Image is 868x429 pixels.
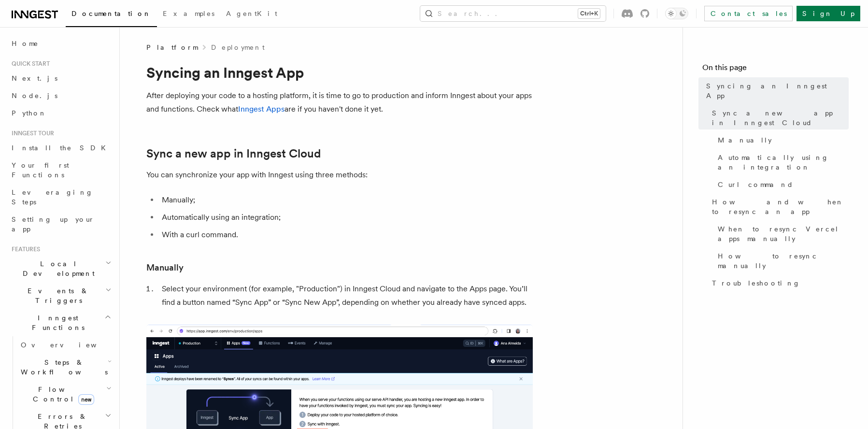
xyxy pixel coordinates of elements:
[8,313,104,332] span: Inngest Functions
[17,354,114,381] button: Steps & Workflows
[718,135,772,145] span: Manually
[714,149,849,176] a: Automatically using an integration
[797,6,860,21] a: Sign Up
[8,245,40,253] span: Features
[220,3,283,26] a: AgentKit
[8,87,114,104] a: Node.js
[8,255,114,282] button: Local Development
[702,77,849,104] a: Syncing an Inngest App
[12,144,112,152] span: Install the SDK
[21,341,120,349] span: Overview
[159,228,533,242] li: With a curl command.
[718,180,794,189] span: Curl command
[712,278,800,288] span: Troubleshooting
[704,6,793,21] a: Contact sales
[8,211,114,238] a: Setting up your app
[708,104,849,131] a: Sync a new app in Inngest Cloud
[714,220,849,247] a: When to resync Vercel apps manually
[17,385,106,404] span: Flow Control
[718,251,849,271] span: How to resync manually
[665,8,688,19] button: Toggle dark mode
[78,394,94,405] span: new
[718,224,849,243] span: When to resync Vercel apps manually
[8,139,114,157] a: Install the SDK
[12,188,93,206] span: Leveraging Steps
[8,286,105,305] span: Events & Triggers
[708,274,849,292] a: Troubleshooting
[12,161,69,179] span: Your first Functions
[12,92,57,100] span: Node.js
[714,176,849,193] a: Curl command
[8,104,114,122] a: Python
[8,60,50,68] span: Quick start
[578,9,600,18] kbd: Ctrl+K
[17,357,108,377] span: Steps & Workflows
[159,211,533,224] li: Automatically using an integration;
[714,247,849,274] a: How to resync manually
[146,168,533,182] p: You can synchronize your app with Inngest using three methods:
[71,10,151,17] span: Documentation
[708,193,849,220] a: How and when to resync an app
[211,43,265,52] a: Deployment
[420,6,606,21] button: Search...Ctrl+K
[163,10,214,17] span: Examples
[17,336,114,354] a: Overview
[712,197,849,216] span: How and when to resync an app
[12,215,95,233] span: Setting up your app
[714,131,849,149] a: Manually
[238,104,285,114] a: Inngest Apps
[157,3,220,26] a: Examples
[146,89,533,116] p: After deploying your code to a hosting platform, it is time to go to production and inform Innges...
[8,70,114,87] a: Next.js
[8,184,114,211] a: Leveraging Steps
[706,81,849,100] span: Syncing an Inngest App
[8,259,105,278] span: Local Development
[146,261,184,274] a: Manually
[146,64,533,81] h1: Syncing an Inngest App
[12,109,47,117] span: Python
[66,3,157,27] a: Documentation
[159,282,533,309] li: Select your environment (for example, "Production") in Inngest Cloud and navigate to the Apps pag...
[146,147,321,160] a: Sync a new app in Inngest Cloud
[12,39,39,48] span: Home
[8,35,114,52] a: Home
[712,108,849,128] span: Sync a new app in Inngest Cloud
[17,381,114,408] button: Flow Controlnew
[718,153,849,172] span: Automatically using an integration
[8,157,114,184] a: Your first Functions
[702,62,849,77] h4: On this page
[146,43,198,52] span: Platform
[12,74,57,82] span: Next.js
[159,193,533,207] li: Manually;
[8,309,114,336] button: Inngest Functions
[8,282,114,309] button: Events & Triggers
[8,129,54,137] span: Inngest tour
[226,10,277,17] span: AgentKit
